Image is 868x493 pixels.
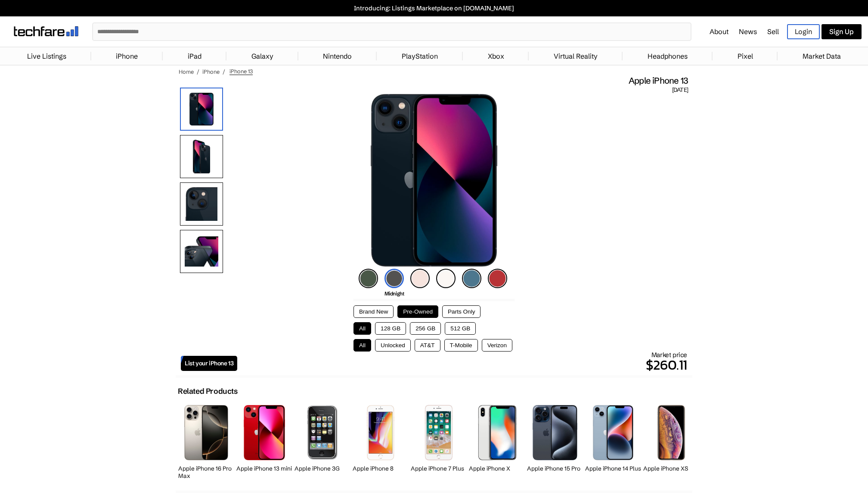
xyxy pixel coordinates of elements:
[657,405,685,460] img: iPhone XS
[294,400,350,482] a: iPhone 3G Apple iPhone 3G
[410,322,441,335] button: 256 GB
[469,400,525,482] a: iPhone X Apple iPhone X
[767,27,779,36] a: Sell
[183,47,206,65] a: iPad
[397,305,438,318] button: Pre-Owned
[180,88,223,131] img: iPhone 13
[353,465,409,472] h2: Apple iPhone 8
[643,465,699,472] h2: Apple iPhone XS
[181,356,237,371] a: List your iPhone 13
[821,24,862,39] a: Sign Up
[549,47,602,65] a: Virtual Reality
[180,135,223,178] img: Rear
[444,339,478,352] button: T-Mobile
[629,75,688,86] span: Apple iPhone 13
[202,68,220,75] a: iPhone
[436,269,456,288] img: starlight-icon
[178,400,234,482] a: iPhone 16 Pro Max Apple iPhone 16 Pro Max
[180,230,223,273] img: All
[739,27,757,36] a: News
[319,47,356,65] a: Nintendo
[593,405,633,460] img: iPhone 14 Plus
[442,305,480,318] button: Parts Only
[710,27,728,36] a: About
[411,465,467,472] h2: Apple iPhone 7 Plus
[236,465,292,472] h2: Apple iPhone 13 mini
[353,305,394,318] button: Brand New
[397,47,442,65] a: PlayStation
[359,269,378,288] img: green-icon
[733,47,757,65] a: Pixel
[527,465,583,472] h2: Apple iPhone 15 Pro
[23,47,71,65] a: Live Listings
[375,339,411,352] button: Unlocked
[484,47,508,65] a: Xbox
[353,400,409,482] a: iPhone 8 Apple iPhone 8
[14,26,78,36] img: techfare logo
[367,405,394,460] img: iPhone 8
[180,182,223,226] img: Camera
[179,68,194,75] a: Home
[672,86,688,94] span: [DATE]
[425,405,452,460] img: iPhone 7 Plus
[178,386,238,396] h2: Related Products
[4,4,864,12] a: Introducing: Listings Marketplace on [DOMAIN_NAME]
[229,68,253,75] span: iPhone 13
[112,47,142,65] a: iPhone
[384,290,404,297] span: Midnight
[585,465,641,472] h2: Apple iPhone 14 Plus
[798,47,845,65] a: Market Data
[527,400,583,482] a: iPhone 15 Pro Apple iPhone 15 Pro
[353,339,371,352] button: All
[237,355,687,375] p: $260.11
[178,465,234,480] h2: Apple iPhone 16 Pro Max
[384,269,404,288] img: midnight-icon
[223,68,225,75] span: /
[353,322,371,335] button: All
[787,24,820,39] a: Login
[462,269,481,288] img: blue-icon
[184,405,228,460] img: iPhone 16 Pro Max
[445,322,476,335] button: 512 GB
[371,94,497,267] img: iPhone 13
[477,405,517,460] img: iPhone X
[236,400,292,482] a: iPhone 13 mini Apple iPhone 13 mini
[643,400,699,482] a: iPhone XS Apple iPhone XS
[247,47,278,65] a: Galaxy
[237,351,687,375] div: Market price
[375,322,406,335] button: 128 GB
[415,339,440,352] button: AT&T
[197,68,199,75] span: /
[482,339,512,352] button: Verizon
[533,405,577,460] img: iPhone 15 Pro
[410,269,430,288] img: pink-icon
[411,400,467,482] a: iPhone 7 Plus Apple iPhone 7 Plus
[585,400,641,482] a: iPhone 14 Plus Apple iPhone 14 Plus
[294,465,350,472] h2: Apple iPhone 3G
[244,405,285,460] img: iPhone 13 mini
[643,47,692,65] a: Headphones
[469,465,525,472] h2: Apple iPhone X
[488,269,507,288] img: product-red-icon
[307,405,338,460] img: iPhone 3G
[185,360,233,367] span: List your iPhone 13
